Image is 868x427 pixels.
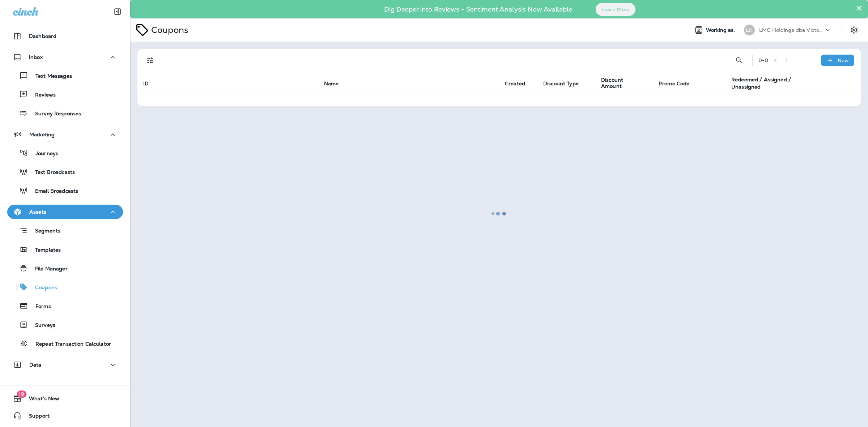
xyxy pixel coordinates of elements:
p: Templates [28,247,61,254]
button: Assets [7,205,123,219]
button: Collapse Sidebar [107,4,128,19]
p: Assets [29,209,46,215]
p: Coupons [28,285,57,291]
button: Surveys [7,317,123,332]
button: Data [7,358,123,372]
p: New [838,57,849,63]
p: Email Broadcasts [28,188,78,195]
p: Repeat Transaction Calculator [28,341,111,348]
button: Support [7,409,123,423]
button: Journeys [7,145,123,161]
p: Data [29,362,42,368]
p: Segments [28,228,60,235]
p: Journeys [28,150,58,157]
button: Email Broadcasts [7,183,123,198]
button: Marketing [7,127,123,142]
button: Dashboard [7,29,123,43]
p: Dashboard [29,33,56,39]
button: Forms [7,298,123,313]
p: Reviews [28,92,56,99]
p: Marketing [29,132,55,137]
button: Templates [7,242,123,257]
button: Text Messages [7,68,123,83]
span: 19 [17,390,26,398]
p: Surveys [28,322,55,329]
button: Inbox [7,50,123,64]
button: 19What's New [7,391,123,406]
button: Repeat Transaction Calculator [7,336,123,351]
button: File Manager [7,261,123,276]
p: Survey Responses [28,111,81,118]
button: Coupons [7,279,123,295]
button: Segments [7,223,123,238]
button: Text Broadcasts [7,164,123,179]
p: Inbox [29,54,43,60]
button: Survey Responses [7,106,123,121]
p: File Manager [28,266,68,273]
p: Text Broadcasts [28,169,75,176]
button: Reviews [7,87,123,102]
span: What's New [22,396,59,404]
p: Forms [28,303,51,310]
span: Support [22,413,50,422]
p: Text Messages [28,73,72,80]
